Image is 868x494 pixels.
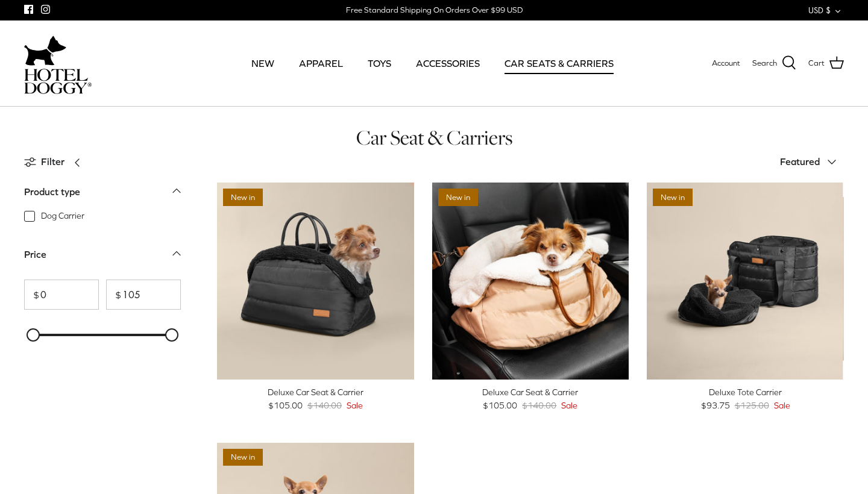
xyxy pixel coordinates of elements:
[647,386,844,399] div: Deluxe Tote Carrier
[432,183,629,380] a: Deluxe Car Seat & Carrier
[483,399,517,412] span: $105.00
[647,183,844,380] a: Deluxe Tote Carrier
[288,43,354,84] a: APPAREL
[179,43,685,84] div: Primary navigation
[41,154,64,170] span: Filter
[41,5,50,14] a: Instagram
[346,5,523,16] div: Free Standard Shipping On Orders Over $99 USD
[24,125,844,151] h1: Car Seat & Carriers
[106,280,181,310] input: To
[774,399,790,412] span: Sale
[432,386,629,399] div: Deluxe Car Seat & Carrier
[752,57,777,70] span: Search
[24,33,92,94] a: hoteldoggycom
[241,43,285,84] a: NEW
[24,183,181,210] a: Product type
[653,189,693,206] span: New in
[647,386,844,413] a: Deluxe Tote Carrier $93.75 $125.00 Sale
[25,290,39,299] span: $
[268,399,303,412] span: $105.00
[24,245,181,272] a: Price
[223,189,263,206] span: New in
[24,148,89,177] a: Filter
[24,5,33,14] a: Facebook
[24,280,99,310] input: From
[223,449,263,466] span: New in
[735,399,769,412] span: $125.00
[24,247,46,263] div: Price
[780,156,820,167] span: Featured
[712,57,740,70] a: Account
[307,399,342,412] span: $140.00
[561,399,577,412] span: Sale
[712,58,740,67] span: Account
[357,43,402,84] a: TOYS
[107,290,121,299] span: $
[217,183,414,380] a: Deluxe Car Seat & Carrier
[405,43,491,84] a: ACCESSORIES
[808,55,844,71] a: Cart
[346,1,523,19] a: Free Standard Shipping On Orders Over $99 USD
[752,55,796,71] a: Search
[522,399,556,412] span: $140.00
[438,189,478,206] span: New in
[780,149,844,175] button: Featured
[701,399,730,412] span: $93.75
[808,57,825,70] span: Cart
[432,386,629,413] a: Deluxe Car Seat & Carrier $105.00 $140.00 Sale
[24,33,66,69] img: dog-icon.svg
[217,386,414,413] a: Deluxe Car Seat & Carrier $105.00 $140.00 Sale
[347,399,363,412] span: Sale
[494,43,624,84] a: CAR SEATS & CARRIERS
[24,69,92,94] img: hoteldoggycom
[41,210,84,222] span: Dog Carrier
[217,386,414,399] div: Deluxe Car Seat & Carrier
[24,184,80,200] div: Product type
